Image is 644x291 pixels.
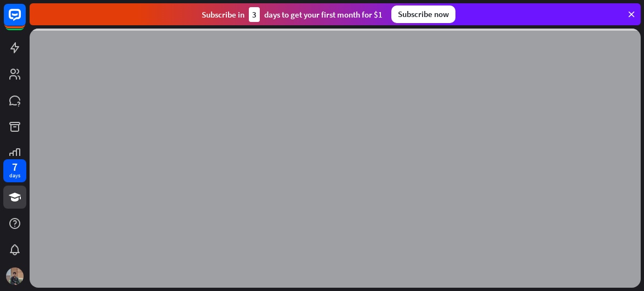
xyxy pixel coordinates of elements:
div: 7 [12,162,18,172]
div: Subscribe in days to get your first month for $1 [202,7,383,22]
div: 3 [249,7,260,22]
div: days [9,172,20,180]
div: Subscribe now [391,5,455,23]
a: 7 days [3,159,26,182]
